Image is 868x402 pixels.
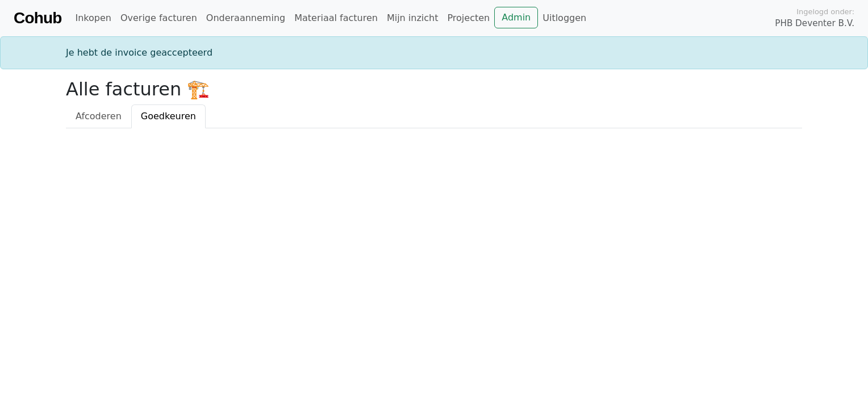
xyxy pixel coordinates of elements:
[76,111,122,122] span: Afcoderen
[59,46,809,60] div: Je hebt de invoice geaccepteerd
[141,111,196,122] span: Goedkeuren
[116,7,202,30] a: Overige facturen
[382,7,443,30] a: Mijn inzicht
[443,7,494,30] a: Projecten
[494,7,538,28] a: Admin
[66,78,802,100] h2: Alle facturen 🏗️
[202,7,290,30] a: Onderaanneming
[66,104,131,128] a: Afcoderen
[70,7,115,30] a: Inkopen
[775,17,854,30] span: PHB Deventer B.V.
[131,104,206,128] a: Goedkeuren
[14,5,61,32] a: Cohub
[538,7,591,30] a: Uitloggen
[290,7,382,30] a: Materiaal facturen
[796,6,854,17] span: Ingelogd onder:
